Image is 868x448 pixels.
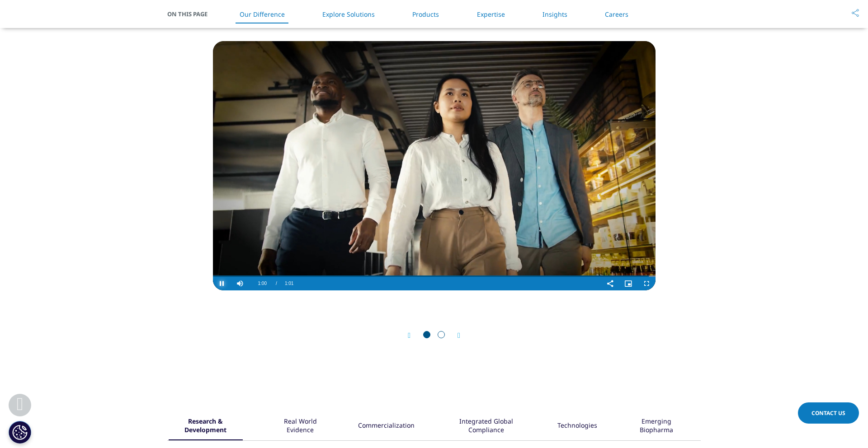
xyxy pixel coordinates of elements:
div: Real World Evidence [271,412,330,440]
button: Real World Evidence [270,412,330,440]
button: Mute [231,277,249,290]
button: Technologies [556,412,597,440]
div: Technologies [557,412,597,440]
a: Our Difference [240,10,285,19]
div: Emerging Biopharma [626,412,687,440]
div: Commercialization [358,412,415,440]
button: Picture-in-Picture [619,277,637,290]
a: Contact Us [798,402,859,424]
span: Contact Us [811,409,845,417]
span: Go to slide 1 [423,331,430,338]
div: Research & Development [169,412,243,440]
div: Next slide [448,331,460,340]
a: Products [412,10,439,19]
button: Commercialization [357,412,415,440]
button: Integrated Global Compliance [442,412,529,440]
button: Fullscreen [637,277,656,290]
a: Expertise [477,10,505,19]
button: Pause [213,277,231,290]
a: Careers [605,10,628,19]
a: Insights [542,10,567,19]
a: Explore Solutions [322,10,375,19]
span: On This Page [167,9,217,19]
span: Go to slide 2 [438,331,445,338]
button: Cookies Settings [9,421,31,443]
button: Research & Development [167,412,243,440]
button: Emerging Biopharma [624,412,687,440]
div: Previous slide [408,331,420,340]
video-js: Video Player [213,41,656,290]
span: / [276,281,277,286]
span: 1:01 [285,277,293,290]
div: Integrated Global Compliance [443,412,529,440]
button: Share [601,277,619,290]
span: 1:00 [258,277,267,290]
